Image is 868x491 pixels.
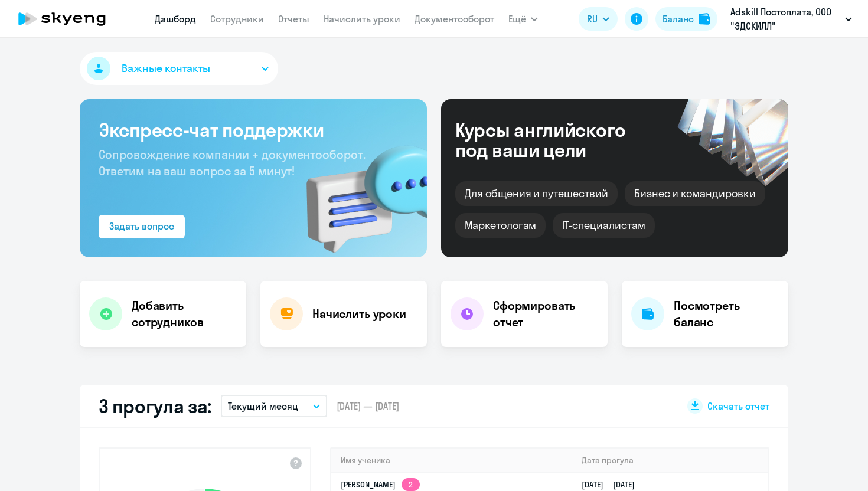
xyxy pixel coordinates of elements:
[210,13,264,25] a: Сотрудники
[80,52,278,85] button: Важные контакты
[582,479,644,490] a: [DATE][DATE]
[155,13,196,25] a: Дашборд
[455,120,657,160] div: Курсы английского под ваши цели
[579,7,618,31] button: RU
[402,478,420,491] app-skyeng-badge: 2
[725,5,858,33] button: Adskill Постоплата, ООО "ЭДСКИЛЛ"
[99,118,408,142] h3: Экспресс-чат поддержки
[312,306,406,322] h4: Начислить уроки
[337,400,399,413] span: [DATE] — [DATE]
[655,7,717,31] button: Балансbalance
[707,400,769,413] span: Скачать отчет
[228,399,298,413] p: Текущий месяц
[331,449,572,473] th: Имя ученика
[674,297,779,330] h4: Посмотреть баланс
[109,219,174,233] div: Задать вопрос
[415,13,494,25] a: Документооборот
[341,479,420,490] a: [PERSON_NAME]2
[289,125,427,257] img: bg-img
[132,297,237,330] h4: Добавить сотрудников
[699,13,710,25] img: balance
[99,215,185,238] button: Задать вопрос
[625,181,765,206] div: Бизнес и командировки
[455,181,618,206] div: Для общения и путешествий
[493,297,598,330] h4: Сформировать отчет
[278,13,309,25] a: Отчеты
[99,394,211,418] h2: 3 прогула за:
[508,12,526,26] span: Ещё
[730,5,840,33] p: Adskill Постоплата, ООО "ЭДСКИЛЛ"
[221,395,327,417] button: Текущий месяц
[455,213,546,238] div: Маркетологам
[324,13,400,25] a: Начислить уроки
[122,61,210,76] span: Важные контакты
[663,12,694,26] div: Баланс
[587,12,598,26] span: RU
[99,147,366,178] span: Сопровождение компании + документооборот. Ответим на ваш вопрос за 5 минут!
[508,7,538,31] button: Ещё
[572,449,768,473] th: Дата прогула
[553,213,654,238] div: IT-специалистам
